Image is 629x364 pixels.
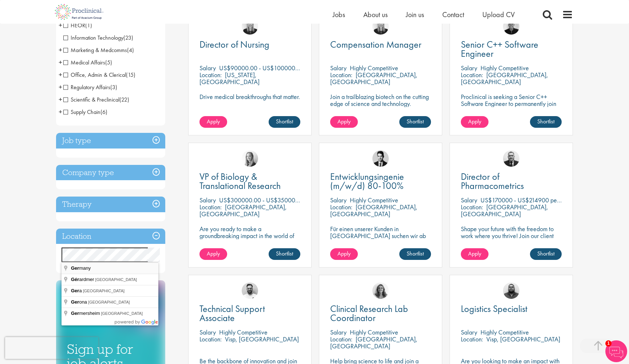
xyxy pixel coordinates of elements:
span: Regulatory Affairs [63,83,117,91]
span: Medical Affairs [63,59,105,66]
span: Director of Nursing [199,38,269,51]
span: + [59,57,62,68]
a: Apply [330,248,358,260]
span: Medical Affairs [63,59,112,66]
span: + [59,20,62,31]
span: ardmer [71,277,95,282]
a: VP of Biology & Translational Research [199,172,300,190]
span: Salary [199,64,216,72]
span: Salary [330,196,347,204]
span: (4) [127,46,134,54]
span: + [59,94,62,105]
a: Director of Pharmacometrics [461,172,562,190]
p: US$300000.00 - US$350000.00 per annum [219,196,335,204]
span: Scientific & Preclinical [63,96,129,103]
span: Supply Chain [63,108,100,116]
span: + [59,82,62,92]
a: Apply [461,248,488,260]
span: Location: [199,203,222,211]
span: Supply Chain [63,108,107,116]
span: [GEOGRAPHIC_DATA] [95,277,137,282]
img: Emile De Beer [242,282,258,299]
span: Ger [71,299,79,305]
span: (22) [119,96,129,103]
h3: Company type [56,165,165,181]
span: Location: [330,71,352,79]
a: Jobs [333,10,345,19]
span: + [59,69,62,80]
span: Information Technology [63,34,123,41]
a: Apply [461,116,488,128]
a: Apply [330,116,358,128]
span: Location: [330,335,352,343]
img: Thomas Wenig [372,150,389,167]
a: Shortlist [530,116,562,128]
p: US$90000.00 - US$100000.00 per annum [219,64,332,72]
a: Janelle Jones [372,18,389,35]
span: Clinical Research Lab Coordinator [330,302,408,324]
p: [GEOGRAPHIC_DATA], [GEOGRAPHIC_DATA] [330,71,418,86]
span: (6) [100,108,107,116]
span: Logistics Specialist [461,302,527,315]
span: many [71,265,92,271]
span: Location: [199,71,222,79]
a: Shortlist [399,116,431,128]
a: Shortlist [269,116,300,128]
span: Technical Support Associate [199,302,265,324]
p: Proclinical is seeking a Senior C++ Software Engineer to permanently join their dynamic team in [... [461,93,562,121]
h3: Location [56,229,165,244]
span: Information Technology [63,34,133,41]
span: Ger [71,265,79,271]
p: Highly Competitive [480,64,529,72]
span: Location: [461,203,483,211]
span: ona [71,299,88,305]
span: + [59,106,62,117]
span: mersheim [71,310,101,316]
p: Drive medical breakthroughs that matter. [199,93,300,100]
span: Location: [199,335,222,343]
span: Location: [461,71,483,79]
img: Jackie Cerchio [372,282,389,299]
span: (5) [105,59,112,66]
a: About us [363,10,388,19]
p: Highly Competitive [480,328,529,336]
span: (15) [126,71,135,79]
a: Upload CV [482,10,515,19]
span: Salary [461,64,477,72]
span: Director of Pharmacometrics [461,170,524,192]
a: Janelle Jones [242,18,258,35]
img: Sofia Amark [242,150,258,167]
a: Technical Support Associate [199,304,300,323]
a: Compensation Manager [330,40,431,49]
span: [GEOGRAPHIC_DATA] [83,289,125,293]
span: Location: [461,335,483,343]
span: Apply [207,118,220,125]
p: Join a trailblazing biotech on the cutting edge of science and technology. [330,93,431,107]
a: Apply [199,116,227,128]
p: [GEOGRAPHIC_DATA], [GEOGRAPHIC_DATA] [330,335,418,350]
p: Highly Competitive [350,196,398,204]
span: Salary [461,328,477,336]
img: Ashley Bennett [503,282,519,299]
span: (1) [85,21,92,29]
span: [GEOGRAPHIC_DATA] [101,311,143,316]
span: Salary [330,64,347,72]
a: Apply [199,248,227,260]
span: Scientific & Preclinical [63,96,119,103]
span: Apply [207,250,220,257]
span: Marketing & Medcomms [63,46,134,54]
p: Shape your future with the freedom to work where you thrive! Join our client with this Director p... [461,225,562,253]
span: Salary [461,196,477,204]
p: Visp, [GEOGRAPHIC_DATA] [225,335,299,343]
span: (23) [123,34,133,41]
h3: Therapy [56,197,165,212]
iframe: reCAPTCHA [5,337,98,359]
span: HEOR [63,21,92,29]
img: Christian Andersen [503,18,519,35]
span: VP of Biology & Translational Research [199,170,281,192]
